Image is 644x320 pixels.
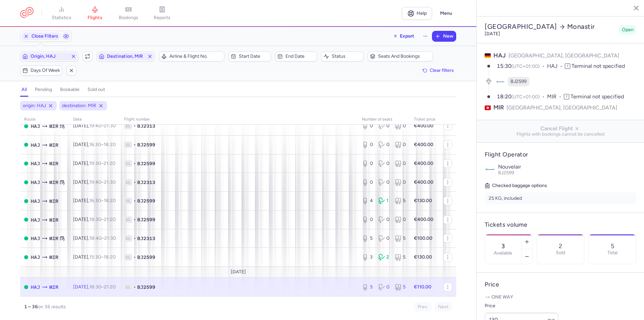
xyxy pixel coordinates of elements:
[124,197,132,204] span: 1L
[31,160,40,167] span: HAJ
[45,6,78,21] a: statistics
[137,160,155,167] span: BJ2599
[31,197,40,205] span: HAJ
[104,123,116,129] time: 21:30
[124,216,132,223] span: 1L
[60,87,79,93] h4: bookable
[485,294,636,301] p: One way
[231,269,246,275] span: [DATE]
[611,243,614,249] p: 5
[414,235,432,241] strong: €100.00
[73,217,116,222] span: [DATE],
[508,52,619,59] span: [GEOGRAPHIC_DATA], [GEOGRAPHIC_DATA]
[89,235,102,241] time: 18:40
[285,54,315,59] span: End date
[395,235,406,242] div: 5
[119,15,138,21] span: bookings
[494,250,512,256] label: Available
[49,179,58,186] span: MIR
[137,179,155,186] span: BJ2313
[104,161,115,166] time: 21:20
[485,164,495,175] img: Nouvelair logo
[497,93,512,100] time: 18:20
[78,6,112,21] a: flights
[414,284,431,290] strong: €110.00
[556,250,565,256] p: Sold
[89,198,101,203] time: 16:30
[485,22,616,31] h2: [GEOGRAPHIC_DATA] Monastir
[52,15,71,21] span: statistics
[321,51,364,61] button: Status
[443,34,453,39] span: New
[368,51,433,61] button: Seats and bookings
[482,132,639,137] span: Flights with bookings cannot be cancelled
[559,243,562,249] p: 2
[137,216,155,223] span: BJ2599
[133,216,136,223] span: •
[496,77,505,86] figure: BJ airline logo
[137,235,155,242] span: BJ2313
[133,235,136,242] span: •
[133,123,136,129] span: •
[275,51,317,61] button: End date
[402,7,432,20] a: Help
[571,93,624,100] span: Terminal not specified
[49,141,58,149] span: MIR
[49,283,58,291] span: MIR
[104,142,116,147] time: 18:20
[20,31,61,41] button: Close Filters
[414,217,433,222] strong: €400.00
[498,170,514,176] span: BJ2599
[432,31,456,41] button: New
[104,254,116,260] time: 18:20
[362,254,373,261] div: 3
[49,254,58,261] span: MIR
[120,115,358,125] th: Flight number
[124,254,132,261] span: 1L
[511,78,527,85] span: BJ2599
[395,160,406,167] div: 0
[485,221,636,229] h4: Tickets volume
[89,179,101,185] time: 19:40
[112,6,145,21] a: bookings
[485,151,636,158] h4: Flight Operator
[565,63,570,69] span: T
[228,51,271,61] button: Start date
[436,7,456,20] button: Menu
[493,103,504,112] span: MIR
[89,254,101,260] time: 15:30
[49,235,58,242] span: MIR
[430,68,454,73] span: Clear filters
[414,179,433,185] strong: €400.00
[89,254,116,260] span: –
[89,217,116,222] span: –
[124,160,132,167] span: 1L
[378,284,389,290] div: 0
[159,51,224,61] button: Airline & Flight No.
[137,197,155,204] span: BJ2599
[49,160,58,167] span: MIR
[88,15,102,21] span: flights
[49,123,58,130] span: MIR
[395,179,406,186] div: 0
[49,197,58,205] span: MIR
[485,192,636,204] li: 25 KG, included
[124,284,132,290] span: 1L
[239,54,268,59] span: Start date
[104,217,116,222] time: 21:20
[73,284,116,290] span: [DATE],
[154,15,170,21] span: reports
[73,123,116,129] span: [DATE],
[506,103,617,112] span: [GEOGRAPHIC_DATA], [GEOGRAPHIC_DATA]
[124,235,132,242] span: 1L
[104,179,116,185] time: 21:30
[89,284,101,290] time: 18:30
[20,7,34,19] a: CitizenPlane red outlined logo
[20,115,69,125] th: route
[498,164,636,170] p: Nouvelair
[414,254,432,260] strong: €130.00
[124,123,132,129] span: 1L
[133,141,136,148] span: •
[332,54,361,59] span: Status
[88,87,105,93] h4: sold out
